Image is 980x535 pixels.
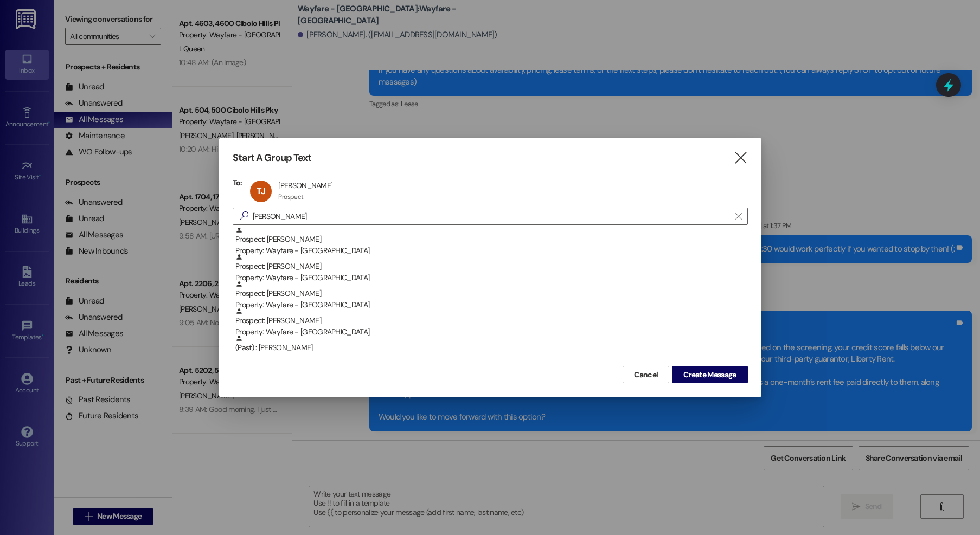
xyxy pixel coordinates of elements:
button: Create Message [672,366,747,383]
div: Property: Wayfare - [GEOGRAPHIC_DATA] [235,272,748,283]
button: Cancel [623,366,669,383]
div: (Past) : [PERSON_NAME] [235,334,748,353]
div: Prospect [278,192,303,201]
div: Prospect: [PERSON_NAME]Property: Wayfare - [GEOGRAPHIC_DATA] [233,280,748,307]
div: (Past) : [PERSON_NAME] [233,334,748,362]
h3: Start A Group Text [233,152,312,164]
input: Search for any contact or apartment [253,209,730,224]
div: Prospect: [PERSON_NAME] [235,307,748,338]
span: TJ [257,185,265,197]
div: (Past) : [PERSON_NAME] [235,362,748,381]
div: Property: Wayfare - [GEOGRAPHIC_DATA] [235,299,748,311]
span: Create Message [683,369,736,381]
i:  [735,212,741,221]
div: Prospect: [PERSON_NAME] [235,226,748,257]
i:  [733,152,748,164]
div: Prospect: [PERSON_NAME]Property: Wayfare - [GEOGRAPHIC_DATA] [233,307,748,334]
div: Property: Wayfare - [GEOGRAPHIC_DATA] [235,326,748,338]
span: Cancel [634,369,658,381]
div: (Past) : [PERSON_NAME] [233,362,748,389]
button: Clear text [730,208,747,224]
div: [PERSON_NAME] [278,181,332,190]
i:  [235,210,253,222]
div: Property: Wayfare - [GEOGRAPHIC_DATA] [235,245,748,256]
div: Prospect: [PERSON_NAME] [235,280,748,311]
div: Prospect: [PERSON_NAME]Property: Wayfare - [GEOGRAPHIC_DATA] [233,226,748,253]
div: Prospect: [PERSON_NAME]Property: Wayfare - [GEOGRAPHIC_DATA] [233,253,748,280]
h3: To: [233,178,242,188]
div: Prospect: [PERSON_NAME] [235,253,748,284]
